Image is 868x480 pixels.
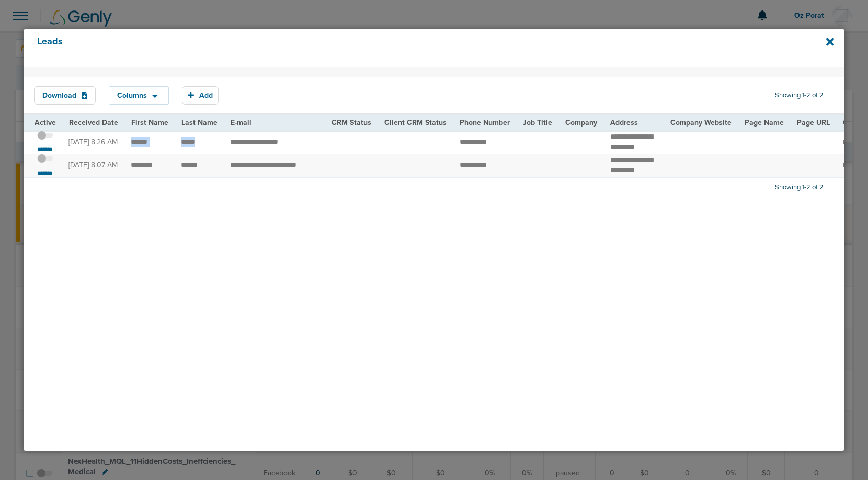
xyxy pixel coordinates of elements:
[604,115,664,131] th: Address
[62,130,124,154] td: [DATE] 8:26 AM
[332,118,371,127] span: CRM Status
[62,154,124,177] td: [DATE] 8:07 AM
[117,92,147,99] span: Columns
[231,118,252,127] span: E-mail
[664,115,738,131] th: Company Website
[35,118,56,127] span: Active
[69,118,118,127] span: Received Date
[775,183,824,192] span: Showing 1-2 of 2
[181,118,218,127] span: Last Name
[378,115,453,131] th: Client CRM Status
[517,115,559,131] th: Job Title
[37,36,754,60] h4: Leads
[34,86,96,105] button: Download
[559,115,604,131] th: Company
[131,118,168,127] span: First Name
[199,91,213,100] span: Add
[182,86,219,105] button: Add
[775,91,824,100] span: Showing 1-2 of 2
[797,118,830,127] span: Page URL
[460,118,510,127] span: Phone Number
[738,115,790,131] th: Page Name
